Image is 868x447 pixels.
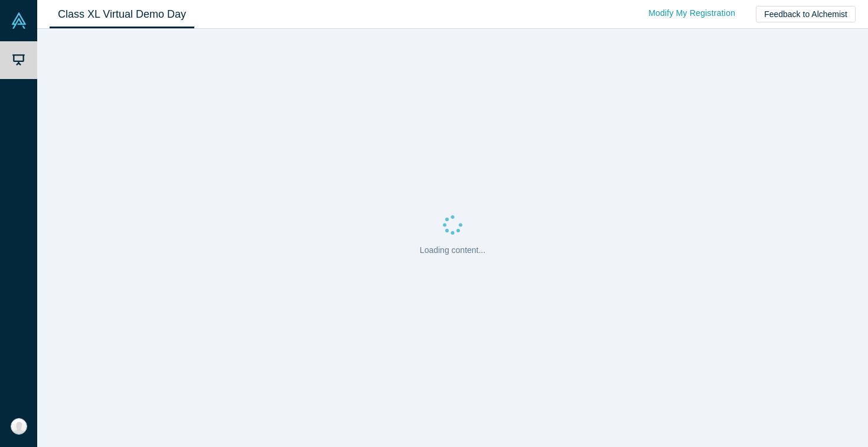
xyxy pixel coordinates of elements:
img: Claire Capeci's Account [11,418,27,435]
a: Class XL Virtual Demo Day [50,1,194,28]
button: Feedback to Alchemist [756,6,856,22]
p: Loading content... [420,244,485,257]
img: Alchemist Vault Logo [11,12,27,29]
a: Modify My Registration [636,3,748,24]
